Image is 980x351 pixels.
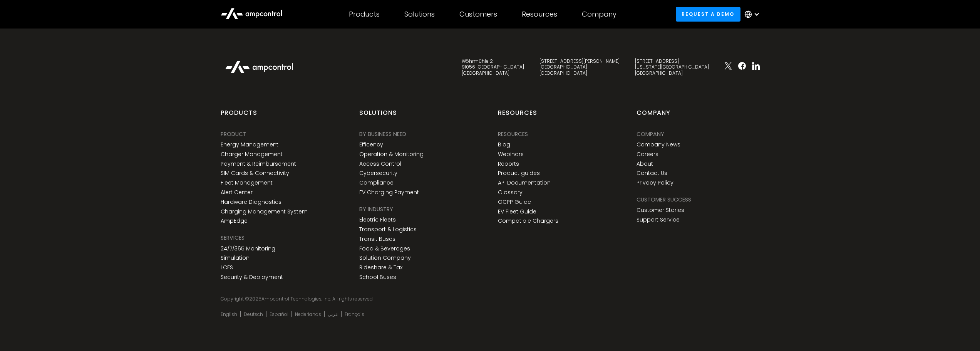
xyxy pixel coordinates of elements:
a: Customer Stories [637,207,684,213]
a: Charging Management System [221,208,308,215]
div: PRODUCT [221,130,246,138]
div: Products [349,10,380,18]
a: OCPP Guide [498,199,531,205]
a: Transport & Logistics [359,226,417,233]
a: Food & Beverages [359,245,410,252]
div: Resources [522,10,557,18]
a: Webinars [498,151,524,158]
div: SERVICES [221,233,245,242]
a: Reports [498,161,519,167]
a: About [637,161,653,167]
a: Contact Us [637,170,667,176]
a: Rideshare & Taxi [359,264,404,271]
a: LCFS [221,264,233,271]
a: Blog [498,141,510,148]
a: Request a demo [676,7,740,21]
a: Transit Buses [359,236,395,242]
div: [STREET_ADDRESS] [US_STATE][GEOGRAPHIC_DATA] [GEOGRAPHIC_DATA] [635,58,709,76]
a: EV Charging Payment [359,189,419,196]
a: Español [270,311,288,317]
a: Alert Center [221,189,253,196]
div: Company [582,10,616,18]
div: Resources [498,109,537,123]
a: Privacy Policy [637,180,673,186]
a: Compliance [359,180,394,186]
a: SIM Cards & Connectivity [221,170,289,176]
a: Electric Fleets [359,217,396,223]
img: Ampcontrol Logo [221,57,298,77]
div: [STREET_ADDRESS][PERSON_NAME] [GEOGRAPHIC_DATA] [GEOGRAPHIC_DATA] [539,58,620,76]
div: Resources [498,130,528,138]
div: Company [637,109,670,123]
div: BY BUSINESS NEED [359,130,406,138]
a: عربي [328,311,338,317]
a: EV Fleet Guide [498,208,536,215]
a: Operation & Monitoring [359,151,424,158]
a: English [221,311,237,317]
a: Security & Deployment [221,274,283,280]
a: Efficency [359,141,383,148]
div: Company [637,130,664,138]
div: Wöhrmühle 2 91056 [GEOGRAPHIC_DATA] [GEOGRAPHIC_DATA] [462,58,524,76]
a: Access Control [359,161,401,167]
div: products [221,109,257,123]
a: 24/7/365 Monitoring [221,245,275,252]
a: Product guides [498,170,540,176]
div: Solutions [404,10,435,18]
a: Nederlands [295,311,321,317]
a: Solution Company [359,255,411,261]
a: Hardware Diagnostics [221,199,281,205]
a: Cybersecurity [359,170,397,176]
a: AmpEdge [221,218,248,224]
a: Energy Management [221,141,278,148]
a: Glossary [498,189,523,196]
a: Compatible Chargers [498,218,558,224]
a: Deutsch [244,311,263,317]
span: 2025 [249,296,261,302]
div: Copyright © Ampcontrol Technologies, Inc. All rights reserved [221,296,760,302]
a: Careers [637,151,658,158]
a: Payment & Reimbursement [221,161,296,167]
a: Company News [637,141,680,148]
a: Fleet Management [221,180,273,186]
a: Français [345,311,364,317]
a: Simulation [221,255,250,261]
div: Customer success [637,195,691,204]
a: API Documentation [498,180,551,186]
div: Customers [459,10,497,18]
a: Support Service [637,217,680,223]
a: Charger Management [221,151,283,158]
div: Solutions [359,109,397,123]
div: BY INDUSTRY [359,205,393,213]
span: Phone number [122,32,159,39]
a: School Buses [359,274,396,280]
